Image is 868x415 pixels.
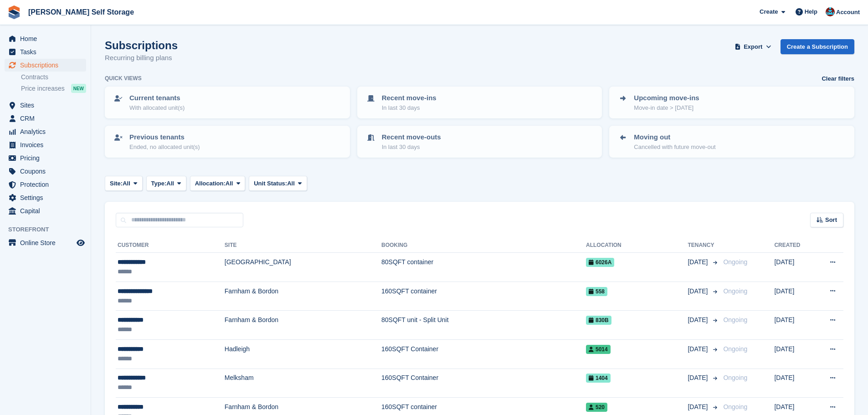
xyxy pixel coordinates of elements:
[105,39,178,51] h1: Subscriptions
[723,345,747,353] span: Ongoing
[190,176,246,191] button: Allocation: All
[225,369,381,398] td: Melksham
[21,83,86,93] a: Price increases NEW
[723,403,747,410] span: Ongoing
[586,287,607,296] span: 558
[805,7,817,16] span: Help
[7,5,21,19] img: stora-icon-8386f47178a22dfd0bd8f6a31ec36ba5ce8667c1dd55bd0f319d3a0aa187defe.svg
[20,125,75,138] span: Analytics
[688,315,709,325] span: [DATE]
[129,132,200,143] p: Previous tenants
[21,73,86,82] a: Contracts
[106,87,349,118] a: Current tenants With allocated unit(s)
[195,179,226,188] span: Allocation:
[723,287,747,295] span: Ongoing
[381,369,586,398] td: 160SQFT Container
[774,339,814,369] td: [DATE]
[688,287,709,296] span: [DATE]
[610,87,853,118] a: Upcoming move-ins Move-in date > [DATE]
[5,205,86,217] a: menu
[5,46,86,58] a: menu
[225,253,381,282] td: [GEOGRAPHIC_DATA]
[381,282,586,311] td: 160SQFT container
[287,179,295,188] span: All
[634,143,715,152] p: Cancelled with future move-out
[688,402,709,412] span: [DATE]
[116,238,225,253] th: Customer
[225,339,381,369] td: Hadleigh
[225,282,381,311] td: Farnham & Bordon
[358,87,601,118] a: Recent move-ins In last 30 days
[20,236,75,249] span: Online Store
[5,125,86,138] a: menu
[760,7,778,16] span: Create
[774,282,814,311] td: [DATE]
[744,42,762,51] span: Export
[129,93,185,103] p: Current tenants
[5,59,86,72] a: menu
[382,103,437,113] p: In last 30 days
[5,32,86,45] a: menu
[129,103,185,113] p: With allocated unit(s)
[105,176,143,191] button: Site: All
[586,238,688,253] th: Allocation
[586,258,614,267] span: 6026A
[382,132,441,143] p: Recent move-outs
[822,74,854,83] a: Clear filters
[586,345,611,354] span: 5014
[634,103,699,113] p: Move-in date > [DATE]
[20,191,75,204] span: Settings
[25,5,138,20] a: [PERSON_NAME] Self Storage
[20,205,75,217] span: Capital
[723,374,747,381] span: Ongoing
[774,369,814,398] td: [DATE]
[110,179,123,188] span: Site:
[586,403,607,412] span: 520
[5,152,86,164] a: menu
[5,165,86,178] a: menu
[8,225,91,234] span: Storefront
[20,165,75,178] span: Coupons
[20,59,75,72] span: Subscriptions
[20,112,75,125] span: CRM
[5,99,86,112] a: menu
[105,53,178,63] p: Recurring billing plans
[826,7,835,16] img: Dev Yildirim
[226,179,233,188] span: All
[688,344,709,354] span: [DATE]
[129,143,200,152] p: Ended, no allocated unit(s)
[123,179,130,188] span: All
[723,258,747,266] span: Ongoing
[20,138,75,151] span: Invoices
[151,179,167,188] span: Type:
[634,93,699,103] p: Upcoming move-ins
[166,179,174,188] span: All
[5,178,86,191] a: menu
[586,374,611,383] span: 1404
[836,8,860,17] span: Account
[381,253,586,282] td: 80SQFT container
[358,127,601,157] a: Recent move-outs In last 30 days
[781,39,854,54] a: Create a Subscription
[75,237,86,248] a: Preview store
[5,236,86,249] a: menu
[71,84,86,93] div: NEW
[774,238,814,253] th: Created
[20,178,75,191] span: Protection
[733,39,773,54] button: Export
[225,238,381,253] th: Site
[381,311,586,340] td: 80SQFT unit - Split Unit
[146,176,186,191] button: Type: All
[774,253,814,282] td: [DATE]
[5,138,86,151] a: menu
[610,127,853,157] a: Moving out Cancelled with future move-out
[20,99,75,112] span: Sites
[20,32,75,45] span: Home
[382,143,441,152] p: In last 30 days
[382,93,437,103] p: Recent move-ins
[688,238,719,253] th: Tenancy
[20,46,75,58] span: Tasks
[225,311,381,340] td: Farnham & Bordon
[20,152,75,164] span: Pricing
[5,112,86,125] a: menu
